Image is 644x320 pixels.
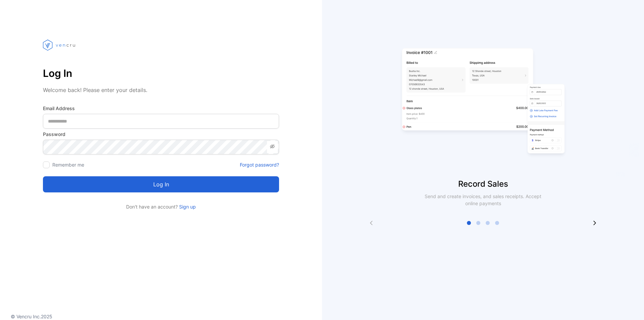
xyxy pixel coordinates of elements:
a: Sign up [178,204,196,210]
img: vencru logo [43,27,76,63]
p: Welcome back! Please enter your details. [43,86,279,94]
button: Log in [43,176,279,192]
p: Log In [43,65,279,81]
label: Remember me [52,162,84,168]
a: Forgot password? [240,161,279,168]
img: slider image [399,27,567,178]
p: Don't have an account? [43,203,279,210]
label: Email Address [43,105,279,112]
p: Record Sales [322,178,644,190]
p: Send and create invoices, and sales receipts. Accept online payments [419,193,547,207]
label: Password [43,131,279,138]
